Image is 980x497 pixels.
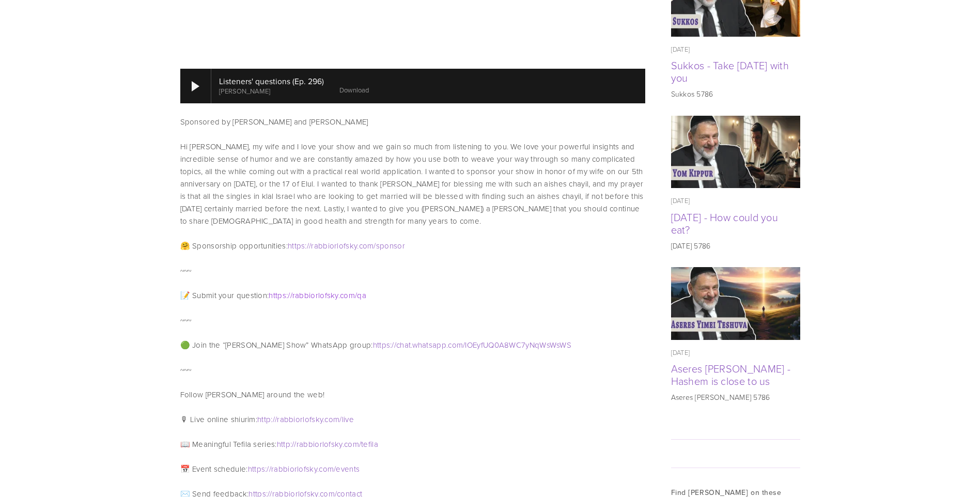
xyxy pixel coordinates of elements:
[288,240,305,251] span: https
[343,439,344,449] span: .
[180,141,645,227] p: Hi [PERSON_NAME], my wife and I love your show and we gain so much from listening to you. We love...
[271,463,317,474] span: rabbiorlofsky
[671,89,800,99] p: Sukkos 5786
[180,389,645,401] p: Follow [PERSON_NAME] around the web!
[265,463,271,474] span: ://
[357,290,366,301] span: qa
[297,439,343,449] span: rabbiorlofsky
[311,240,357,251] span: rabbiorlofsky
[180,463,645,475] p: 📅 Event schedule:
[292,290,338,301] span: rabbiorlofsky
[338,290,340,301] span: .
[180,413,645,426] p: 🎙 Live online shiurim:
[248,463,266,474] span: https
[671,392,800,402] p: Aseres [PERSON_NAME] 5786
[336,463,360,474] span: events
[180,240,645,252] p: 🤗 Sponsorship opportunities:
[671,196,690,205] time: [DATE]
[671,267,800,340] img: Aseres Yimei Teshuva - Hashem is close to us
[671,361,791,388] a: Aseres [PERSON_NAME] - Hashem is close to us
[269,290,366,301] a: https://rabbiorlofsky.com/qa
[355,290,357,301] span: /
[671,44,690,54] time: [DATE]
[373,339,571,350] a: https://chat.whatsapp.com/IOEyfUQ0A8WC7yNqWsWsWS
[359,240,374,251] span: com
[288,240,405,251] a: https://rabbiorlofsky.com/sponsor
[340,290,355,301] span: com
[180,116,645,128] p: Sponsored by [PERSON_NAME] and [PERSON_NAME]
[290,439,297,449] span: ://
[286,290,292,301] span: ://
[339,414,341,425] span: /
[180,339,645,351] p: 🟢 Join the “[PERSON_NAME] Show” WhatsApp group:
[257,414,354,425] a: http://rabbiorlofsky.com/live
[180,314,645,327] p: ~~~
[446,339,448,350] span: .
[257,414,271,425] span: http
[248,463,360,474] a: https://rabbiorlofsky.com/events
[180,438,645,451] p: 📖 Meaningful Tefila series:
[342,414,354,425] span: live
[269,290,286,301] span: https
[390,339,396,350] span: ://
[344,439,359,449] span: com
[271,414,277,425] span: ://
[396,339,411,350] span: chat
[180,364,645,376] p: ~~~
[448,339,463,350] span: com
[671,241,800,251] p: [DATE] 5786
[465,339,571,350] span: IOEyfUQ0A8WC7yNqWsWsWS
[180,289,645,302] p: 📝 Submit your question:
[305,240,311,251] span: ://
[180,265,645,277] p: ~~~
[373,339,391,350] span: https
[374,240,376,251] span: /
[339,85,369,95] a: Download
[671,58,789,85] a: Sukkos - Take [DATE] with you
[411,339,412,350] span: .
[671,348,690,357] time: [DATE]
[671,116,800,189] img: Yom Kippur - How could you eat?
[376,240,405,251] span: sponsor
[324,414,339,425] span: com
[671,210,779,237] a: [DATE] - How could you eat?
[277,414,323,425] span: rabbiorlofsky
[361,439,378,449] span: tefila
[357,240,359,251] span: .
[317,463,319,474] span: .
[277,439,378,449] a: http://rabbiorlofsky.com/tefila
[323,414,324,425] span: .
[463,339,465,350] span: /
[334,463,336,474] span: /
[359,439,361,449] span: /
[412,339,446,350] span: whatsapp
[277,439,290,449] span: http
[319,463,334,474] span: com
